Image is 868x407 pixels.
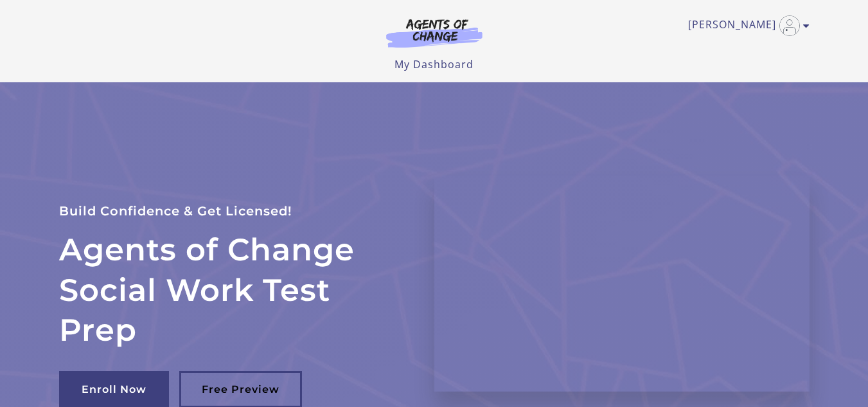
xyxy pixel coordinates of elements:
[373,18,496,48] img: Agents of Change Logo
[688,15,803,36] a: Toggle menu
[59,201,403,222] p: Build Confidence & Get Licensed!
[394,57,474,71] a: My Dashboard
[59,230,403,350] h2: Agents of Change Social Work Test Prep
